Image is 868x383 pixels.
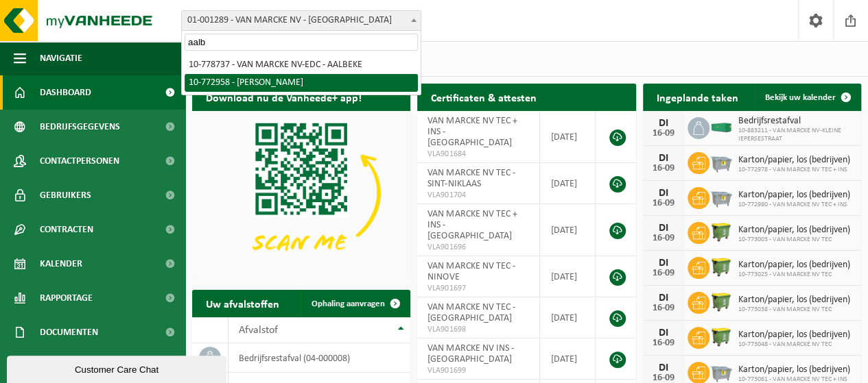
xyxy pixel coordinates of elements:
span: 10-773003 - VAN MARCKE NV TEC [738,236,850,244]
span: 01-001289 - VAN MARCKE NV - GENT [181,10,421,31]
td: [DATE] [540,163,595,204]
img: WB-2500-GAL-GY-04 [709,150,733,173]
span: Karton/papier, los (bedrijven) [738,330,850,341]
div: DI [650,328,677,338]
h2: Uw afvalstoffen [192,290,293,317]
h2: Certificaten & attesten [417,84,550,110]
span: VAN MARCKE NV INS - [GEOGRAPHIC_DATA] [427,343,513,365]
span: Contactpersonen [40,144,119,178]
div: 16-09 [650,269,677,278]
div: DI [650,188,677,199]
span: VLA901699 [427,365,529,376]
div: DI [650,362,677,373]
img: WB-2500-GAL-GY-04 [709,185,733,208]
img: WB-1100-HPE-GN-51 [709,220,733,243]
span: Afvalstof [239,325,278,336]
span: Karton/papier, los (bedrijven) [738,225,850,236]
span: 10-772978 - VAN MARCKE NV TEC + INS [738,166,850,174]
div: DI [650,223,677,234]
span: Karton/papier, los (bedrijven) [738,295,850,306]
td: bedrijfsrestafval (04-000008) [228,343,410,373]
h2: Download nu de Vanheede+ app! [192,84,375,110]
span: Dashboard [40,75,91,110]
span: 10-883211 - VAN MARCKE NV-KLEINE IEPERSESTRAAT [738,127,854,143]
iframe: chat widget [7,353,229,383]
div: DI [650,293,677,304]
td: [DATE] [540,297,595,338]
span: Ophaling aanvragen [312,299,385,308]
a: Ophaling aanvragen [301,290,409,317]
span: Karton/papier, los (bedrijven) [738,155,850,166]
span: 10-773025 - VAN MARCKE NV TEC [738,271,850,279]
img: WB-1100-HPE-GN-51 [709,325,733,348]
span: Kalender [40,247,82,281]
span: 01-001289 - VAN MARCKE NV - GENT [182,11,421,30]
span: Rapportage [40,281,93,315]
span: VAN MARCKE NV TEC - SINT-NIKLAAS [427,168,515,189]
td: [DATE] [540,111,595,163]
div: 16-09 [650,338,677,348]
span: Karton/papier, los (bedrijven) [738,260,850,271]
span: VLA901697 [427,283,529,294]
span: Contracten [40,212,93,247]
span: VAN MARCKE NV TEC + INS - [GEOGRAPHIC_DATA] [427,209,517,241]
img: WB-1100-HPE-GN-51 [709,255,733,278]
img: Download de VHEPlus App [192,111,410,275]
span: VLA901696 [427,242,529,253]
span: Documenten [40,315,98,349]
img: HK-XC-30-GN-00 [709,121,733,133]
span: 10-772980 - VAN MARCKE NV TEC + INS [738,201,850,209]
div: DI [650,118,677,129]
span: VLA901684 [427,149,529,160]
td: [DATE] [540,256,595,297]
span: 10-773048 - VAN MARCKE NV TEC [738,341,850,349]
a: Bekijk uw kalender [754,84,860,111]
span: Bekijk uw kalender [765,93,836,102]
span: VLA901698 [427,324,529,335]
li: 10-778737 - VAN MARCKE NV-EDC - AALBEKE [185,56,418,74]
span: Navigatie [40,41,82,75]
img: WB-1100-HPE-GN-51 [709,290,733,313]
span: Bedrijfsrestafval [738,116,854,127]
div: DI [650,258,677,269]
span: Karton/papier, los (bedrijven) [738,365,850,375]
span: Gebruikers [40,178,91,212]
h2: Ingeplande taken [643,84,752,110]
div: 16-09 [650,164,677,173]
span: VAN MARCKE NV TEC - [GEOGRAPHIC_DATA] [427,302,515,323]
div: DI [650,153,677,164]
div: 16-09 [650,129,677,138]
td: [DATE] [540,204,595,256]
span: Karton/papier, los (bedrijven) [738,190,850,201]
div: 16-09 [650,373,677,383]
span: VAN MARCKE NV TEC + INS - [GEOGRAPHIC_DATA] [427,116,517,148]
img: WB-2500-GAL-GY-04 [709,360,733,383]
div: 16-09 [650,199,677,208]
span: VAN MARCKE NV TEC - NINOVE [427,261,515,282]
span: Bedrijfsgegevens [40,110,120,144]
span: VLA901704 [427,190,529,201]
li: 10-772958 - [PERSON_NAME] [185,74,418,92]
td: [DATE] [540,338,595,380]
span: 10-773038 - VAN MARCKE NV TEC [738,306,850,314]
div: 16-09 [650,304,677,313]
div: 16-09 [650,234,677,243]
